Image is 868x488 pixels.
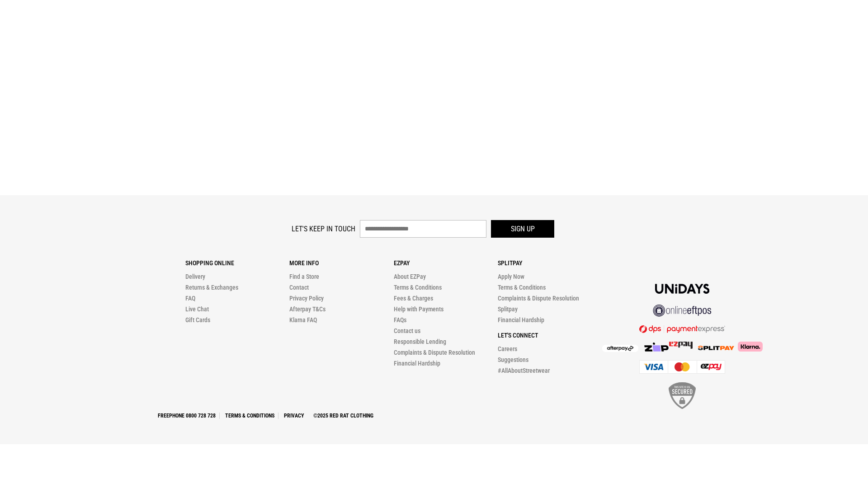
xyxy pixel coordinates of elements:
[669,382,696,409] img: SSL
[498,332,602,339] p: Let's Connect
[154,413,220,419] a: Freephone 0800 728 728
[394,284,442,291] a: Terms & Conditions
[498,259,602,267] p: Splitpay
[185,305,209,313] a: Live Chat
[639,360,725,374] img: Cards
[698,346,734,350] img: Splitpay
[498,367,550,374] a: #AllAboutStreetwear
[394,259,498,267] p: Ezpay
[185,284,238,291] a: Returns & Exchanges
[185,295,195,302] a: FAQ
[292,225,355,233] label: Let's keep in touch
[498,356,528,363] a: Suggestions
[734,342,763,352] img: Klarna
[498,273,524,280] a: Apply Now
[394,349,475,356] a: Complaints & Dispute Resolution
[644,343,669,352] img: Zip
[653,305,712,317] img: online eftpos
[394,360,440,367] a: Financial Hardship
[655,284,709,294] img: Unidays
[222,413,278,419] a: Terms & Conditions
[394,316,406,324] a: FAQs
[310,413,377,419] a: ©2025 Red Rat Clothing
[498,295,579,302] a: Complaints & Dispute Resolution
[280,413,308,419] a: Privacy
[498,316,544,324] a: Financial Hardship
[394,305,443,313] a: Help with Payments
[289,284,309,291] a: Contact
[185,273,205,280] a: Delivery
[491,220,554,238] button: Sign up
[185,316,210,324] a: Gift Cards
[289,316,317,324] a: Klarna FAQ
[394,338,446,345] a: Responsible Lending
[185,259,289,267] p: Shopping Online
[602,345,638,352] img: Afterpay
[289,273,319,280] a: Find a Store
[498,305,518,313] a: Splitpay
[639,325,725,333] img: DPS
[669,342,693,349] img: Splitpay
[498,284,546,291] a: Terms & Conditions
[394,327,420,334] a: Contact us
[498,345,517,352] a: Careers
[289,305,325,313] a: Afterpay T&Cs
[289,259,393,267] p: More Info
[394,273,426,280] a: About EZPay
[289,295,324,302] a: Privacy Policy
[394,295,433,302] a: Fees & Charges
